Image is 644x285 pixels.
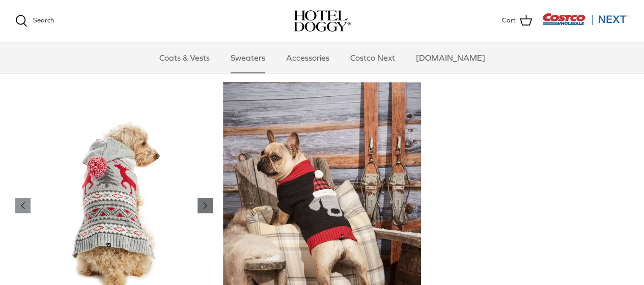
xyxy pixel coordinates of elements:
[294,10,351,32] a: hoteldoggy.com hoteldoggycom
[407,42,494,73] a: [DOMAIN_NAME]
[33,16,54,24] span: Search
[294,10,351,32] img: hoteldoggycom
[198,198,213,213] a: Previous
[502,15,516,26] span: Cart
[15,198,31,213] a: Previous
[277,42,339,73] a: Accessories
[502,14,532,28] a: Cart
[150,42,219,73] a: Coats & Vests
[542,19,629,27] a: Visit Costco Next
[341,42,404,73] a: Costco Next
[542,13,629,25] img: Costco Next
[221,42,274,73] a: Sweaters
[15,15,54,27] a: Search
